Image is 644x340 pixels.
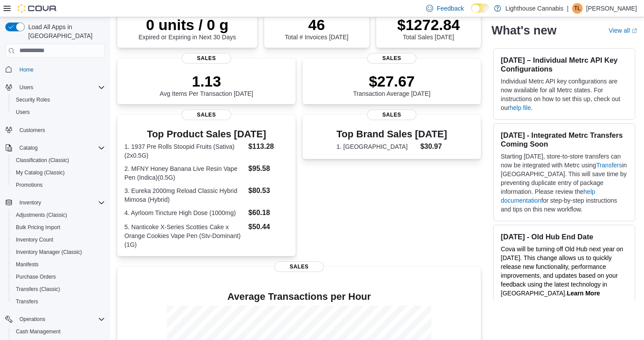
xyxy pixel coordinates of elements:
p: Lighthouse Cannabis [505,3,564,14]
button: Transfers [9,295,109,308]
span: Promotions [16,181,43,189]
span: Purchase Orders [12,272,105,282]
span: TL [574,3,580,14]
span: Inventory Manager (Classic) [12,247,105,257]
button: Operations [2,313,109,325]
span: Security Roles [16,96,50,103]
span: Inventory [16,197,105,208]
span: Customers [19,127,45,134]
a: Classification (Classic) [12,155,73,166]
h3: Top Brand Sales [DATE] [337,129,447,140]
span: Purchase Orders [16,273,56,280]
span: Sales [274,261,324,272]
button: Inventory Manager (Classic) [9,246,109,258]
span: Classification (Classic) [12,155,105,166]
button: Bulk Pricing Import [9,221,109,234]
button: Manifests [9,258,109,271]
button: Users [9,106,109,118]
span: Users [16,82,105,93]
a: Manifests [12,259,42,270]
div: Transaction Average [DATE] [353,72,431,97]
p: Starting [DATE], store-to-store transfers can now be integrated with Metrc using in [GEOGRAPHIC_D... [501,151,628,213]
a: help file [510,104,531,111]
span: Feedback [437,4,464,13]
button: Customers [2,124,109,136]
span: Home [16,64,105,75]
span: Inventory Count [16,236,53,243]
h3: Top Product Sales [DATE] [124,129,288,140]
a: Customers [16,125,49,136]
span: Manifests [16,261,38,268]
span: Bulk Pricing Import [16,224,60,231]
a: Transfers [12,296,41,307]
div: Total Sales [DATE] [397,16,460,41]
span: Operations [19,316,45,323]
a: Transfers [596,161,622,168]
p: $27.67 [353,72,431,90]
button: Inventory [16,197,45,208]
button: Users [16,82,37,93]
span: Manifests [12,259,105,270]
p: [PERSON_NAME] [586,3,637,14]
span: Classification (Classic) [16,157,69,164]
dd: $80.53 [248,185,288,196]
span: Transfers (Classic) [12,284,105,295]
p: 1.13 [160,72,253,90]
p: 0 units / 0 g [139,16,236,34]
a: Bulk Pricing Import [12,222,64,233]
h3: [DATE] - Integrated Metrc Transfers Coming Soon [501,130,628,148]
span: Bulk Pricing Import [12,222,105,233]
span: Users [16,109,30,116]
dt: 1. 1937 Pre Rolls Stoopid Fruits (Sativa)(2x0.5G) [124,142,245,160]
button: Promotions [9,179,109,191]
p: $1272.84 [397,16,460,34]
div: Expired or Expiring in Next 30 Days [139,16,236,41]
h4: Average Transactions per Hour [124,291,474,302]
button: Classification (Classic) [9,154,109,166]
span: Transfers (Classic) [16,286,60,293]
a: Purchase Orders [12,272,60,282]
span: Sales [367,110,416,120]
span: Inventory Manager (Classic) [16,249,82,256]
a: Security Roles [12,94,53,105]
div: Theo Lu [572,3,583,14]
button: Home [2,63,109,76]
dd: $30.97 [420,141,447,152]
a: Inventory Count [12,234,57,245]
h2: What's new [491,23,556,37]
a: Cash Management [12,326,64,337]
button: Transfers (Classic) [9,283,109,295]
span: Cova will be turning off Old Hub next year on [DATE]. This change allows us to quickly release ne... [501,245,623,296]
dt: 5. Nanticoke X-Series Scotties Cake x Orange Cookies Vape Pen (Stv-Dominant)(1G) [124,223,245,249]
dt: 1. [GEOGRAPHIC_DATA] [337,142,417,151]
h3: [DATE] – Individual Metrc API Key Configurations [501,55,628,73]
dt: 4. Ayrloom Tincture High Dose (1000mg) [124,208,245,217]
h3: [DATE] - Old Hub End Date [501,232,628,241]
span: Transfers [16,298,38,305]
button: Cash Management [9,325,109,338]
span: Users [12,107,105,117]
span: Operations [16,314,105,325]
span: My Catalog (Classic) [16,169,65,176]
input: Dark Mode [471,4,490,13]
dd: $60.18 [248,208,288,218]
button: Catalog [2,142,109,154]
dt: 2. MFNY Honey Banana Live Resin Vape Pen (Indica)(0.5G) [124,164,245,182]
button: Operations [16,314,49,325]
a: Transfers (Classic) [12,284,64,295]
span: Catalog [19,144,37,151]
p: | [567,3,569,14]
a: Home [16,64,37,75]
button: Adjustments (Classic) [9,209,109,221]
a: View allExternal link [609,26,637,34]
span: Customers [16,125,105,136]
a: Adjustments (Classic) [12,210,71,220]
p: Individual Metrc API key configurations are now available for all Metrc states. For instructions ... [501,76,628,112]
dd: $50.44 [248,222,288,232]
div: Avg Items Per Transaction [DATE] [160,72,253,97]
button: My Catalog (Classic) [9,166,109,179]
div: Total # Invoices [DATE] [285,16,348,41]
a: Inventory Manager (Classic) [12,247,86,257]
button: Users [2,81,109,94]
